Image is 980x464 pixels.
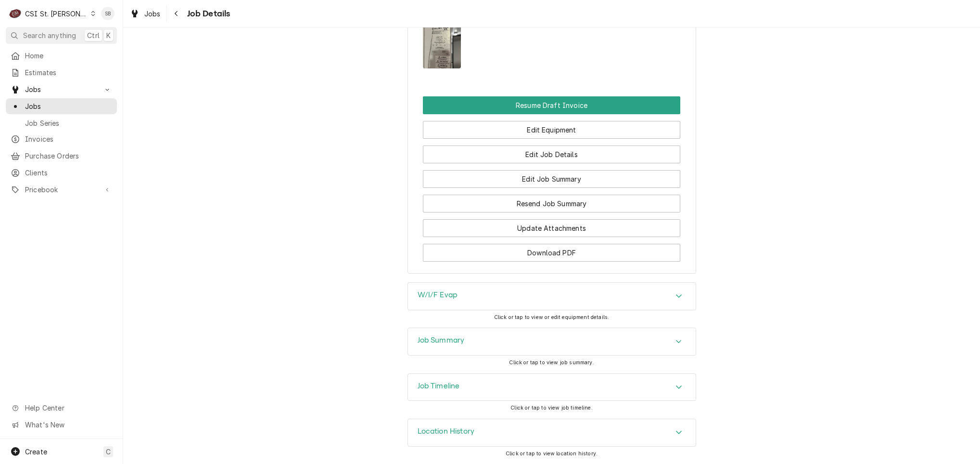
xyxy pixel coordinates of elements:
[408,419,696,446] button: Accordion Details Expand Trigger
[6,400,117,416] a: Go to Help Center
[423,96,680,262] div: Button Group
[6,131,117,147] a: Invoices
[25,84,98,94] span: Jobs
[169,6,184,21] button: Navigate back
[184,7,230,20] span: Job Details
[6,182,117,198] a: Go to Pricebook
[418,336,465,345] h3: Job Summary
[418,382,460,391] h3: Job Timeline
[423,139,680,163] div: Button Group Row
[407,373,696,401] div: Job Timeline
[494,314,610,320] span: Click or tap to view or edit equipment details.
[87,30,100,40] span: Ctrl
[25,67,112,78] span: Estimates
[423,121,680,139] button: Edit Equipment
[6,48,117,64] a: Home
[423,146,680,163] button: Edit Job Details
[106,30,111,40] span: K
[423,10,680,76] span: Attachments
[101,7,115,20] div: Shayla Bell's Avatar
[23,30,76,40] span: Search anything
[408,374,696,401] div: Accordion Header
[407,282,696,310] div: W/I/F Evap
[506,451,598,457] span: Click or tap to view location history.
[106,447,111,457] span: C
[423,195,680,212] button: Resend Job Summary
[6,65,117,80] a: Estimates
[408,419,696,446] div: Accordion Header
[126,6,165,22] a: Jobs
[423,114,680,139] div: Button Group Row
[6,417,117,433] a: Go to What's New
[25,151,112,161] span: Purchase Orders
[423,96,680,114] button: Resume Draft Invoice
[509,359,594,366] span: Click or tap to view job summary.
[407,328,696,356] div: Job Summary
[407,419,696,447] div: Location History
[418,427,475,436] h3: Location History
[25,51,112,61] span: Home
[6,115,117,131] a: Job Series
[6,27,117,44] button: Search anythingCtrlK
[25,9,88,19] div: CSI St. [PERSON_NAME]
[408,283,696,310] button: Accordion Details Expand Trigger
[423,96,680,114] div: Button Group Row
[510,405,592,411] span: Click or tap to view job timeline.
[6,165,117,181] a: Clients
[25,101,112,111] span: Jobs
[423,188,680,212] div: Button Group Row
[25,403,111,413] span: Help Center
[423,170,680,188] button: Edit Job Summary
[408,328,696,355] button: Accordion Details Expand Trigger
[25,168,112,178] span: Clients
[25,420,111,430] span: What's New
[6,81,117,97] a: Go to Jobs
[423,212,680,237] div: Button Group Row
[144,9,161,19] span: Jobs
[25,185,98,195] span: Pricebook
[423,18,461,68] img: TGV9Zu4wQ8CUaFz8QacJ
[423,237,680,262] div: Button Group Row
[408,283,696,310] div: Accordion Header
[423,244,680,262] button: Download PDF
[423,219,680,237] button: Update Attachments
[418,291,458,300] h3: W/I/F Evap
[6,98,117,114] a: Jobs
[423,163,680,188] div: Button Group Row
[25,118,112,128] span: Job Series
[408,374,696,401] button: Accordion Details Expand Trigger
[25,448,47,456] span: Create
[25,134,112,144] span: Invoices
[6,148,117,164] a: Purchase Orders
[9,7,22,20] div: CSI St. Louis's Avatar
[9,7,22,20] div: C
[101,7,115,20] div: SB
[423,1,680,76] div: Attachments
[408,328,696,355] div: Accordion Header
